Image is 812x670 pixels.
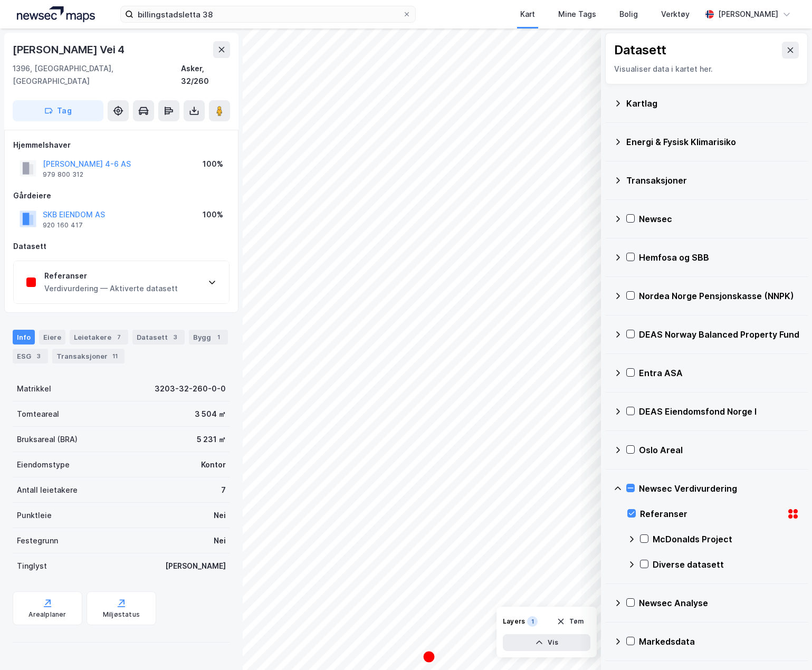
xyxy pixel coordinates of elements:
[44,282,178,295] div: Verdivurdering — Aktiverte datasett
[550,613,590,630] button: Tøm
[189,330,228,344] div: Bygg
[133,6,403,22] input: Søk på adresse, matrikkel, gårdeiere, leietakere eller personer
[17,382,51,395] div: Matrikkel
[13,62,181,88] div: 1396, [GEOGRAPHIC_DATA], [GEOGRAPHIC_DATA]
[639,328,799,341] div: DEAS Norway Balanced Property Fund
[13,240,230,253] div: Datasett
[614,63,799,75] div: Visualiser data i kartet her.
[13,189,230,202] div: Gårdeiere
[614,42,666,59] div: Datasett
[17,433,78,446] div: Bruksareal (BRA)
[103,610,140,619] div: Miljøstatus
[639,482,799,495] div: Newsec Verdivurdering
[17,484,78,496] div: Antall leietakere
[639,444,799,456] div: Oslo Areal
[17,6,95,22] img: logo.a4113a55bc3d86da70a041830d287a7e.svg
[43,170,83,179] div: 979 800 312
[661,8,690,21] div: Verktøy
[653,533,799,545] div: McDonalds Project
[626,174,799,187] div: Transaksjoner
[520,8,535,21] div: Kart
[39,330,65,344] div: Eiere
[132,330,185,344] div: Datasett
[13,100,103,121] button: Tag
[28,610,66,619] div: Arealplaner
[203,208,223,221] div: 100%
[203,158,223,170] div: 100%
[619,8,638,21] div: Bolig
[70,330,128,344] div: Leietakere
[17,458,70,471] div: Eiendomstype
[13,41,127,58] div: [PERSON_NAME] Vei 4
[423,650,435,663] div: Map marker
[640,508,782,520] div: Referanser
[170,332,180,342] div: 3
[213,332,224,342] div: 1
[195,408,226,420] div: 3 504 ㎡
[639,635,799,648] div: Markedsdata
[17,408,59,420] div: Tomteareal
[759,619,812,670] div: Kontrollprogram for chat
[17,534,58,547] div: Festegrunn
[201,458,226,471] div: Kontor
[13,349,48,363] div: ESG
[197,433,226,446] div: 5 231 ㎡
[653,558,799,571] div: Diverse datasett
[639,251,799,264] div: Hemfosa og SBB
[527,616,538,627] div: 1
[44,270,178,282] div: Referanser
[639,597,799,609] div: Newsec Analyse
[214,534,226,547] div: Nei
[558,8,596,21] div: Mine Tags
[639,405,799,418] div: DEAS Eiendomsfond Norge I
[221,484,226,496] div: 7
[639,367,799,379] div: Entra ASA
[181,62,230,88] div: Asker, 32/260
[626,136,799,148] div: Energi & Fysisk Klimarisiko
[113,332,124,342] div: 7
[639,290,799,302] div: Nordea Norge Pensjonskasse (NNPK)
[639,213,799,225] div: Newsec
[52,349,125,363] div: Transaksjoner
[155,382,226,395] div: 3203-32-260-0-0
[110,351,120,361] div: 11
[759,619,812,670] iframe: Chat Widget
[503,617,525,626] div: Layers
[214,509,226,522] div: Nei
[718,8,778,21] div: [PERSON_NAME]
[13,139,230,151] div: Hjemmelshaver
[43,221,83,229] div: 920 160 417
[17,509,52,522] div: Punktleie
[17,560,47,572] div: Tinglyst
[626,97,799,110] div: Kartlag
[165,560,226,572] div: [PERSON_NAME]
[13,330,35,344] div: Info
[503,634,590,651] button: Vis
[33,351,44,361] div: 3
